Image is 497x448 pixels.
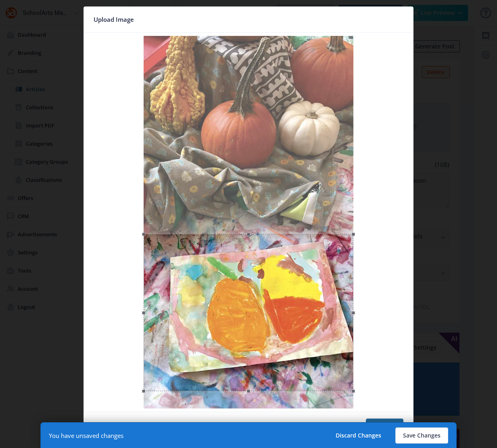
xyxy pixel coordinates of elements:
[395,427,448,444] button: Save Changes
[144,36,353,408] img: 9k=
[94,13,134,26] span: Upload Image
[366,419,403,435] button: Confirm
[49,431,123,440] div: You have unsaved changes
[328,427,389,444] button: Discard Changes
[94,419,127,435] button: Cancel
